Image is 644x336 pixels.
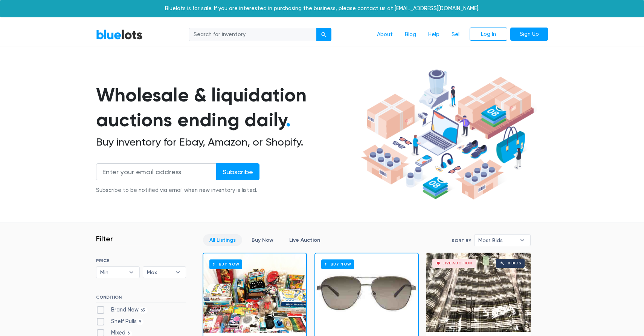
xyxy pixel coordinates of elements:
a: Buy Now [203,253,306,333]
div: 0 bids [508,261,521,265]
h1: Wholesale & liquidation auctions ending daily [96,83,358,133]
a: Buy Now [245,234,280,246]
h6: Buy Now [209,259,242,269]
a: About [371,28,399,42]
input: Enter your email address [96,163,217,180]
a: Buy Now [315,253,418,333]
label: Shelf Pulls [96,318,143,326]
b: ▾ [170,267,186,278]
span: Max [147,267,172,278]
b: ▾ [124,267,139,278]
span: 65 [139,307,148,313]
label: Sort By [452,237,471,244]
a: All Listings [203,234,242,246]
h6: CONDITION [96,295,186,303]
h2: Buy inventory for Ebay, Amazon, or Shopify. [96,136,358,149]
div: Subscribe to be notified via email when new inventory is listed. [96,186,259,195]
a: Blog [399,28,422,42]
label: Brand New [96,306,148,314]
span: 9 [137,319,143,325]
span: Min [100,267,125,278]
input: Search for inventory [189,28,317,41]
a: Live Auction 0 bids [426,253,531,332]
a: Sign Up [510,28,548,41]
h3: Filter [96,234,113,243]
h6: PRICE [96,258,186,263]
div: Live Auction [443,261,472,265]
input: Subscribe [216,163,259,180]
a: Help [422,28,446,42]
a: BlueLots [96,29,143,40]
a: Sell [446,28,467,42]
b: ▾ [514,235,530,246]
a: Live Auction [283,234,327,246]
img: hero-ee84e7d0318cb26816c560f6b4441b76977f77a177738b4e94f68c95b2b83dbb.png [358,66,537,203]
a: Log In [470,28,507,41]
h6: Buy Now [321,259,354,269]
span: . [286,109,291,131]
span: Most Bids [478,235,516,246]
